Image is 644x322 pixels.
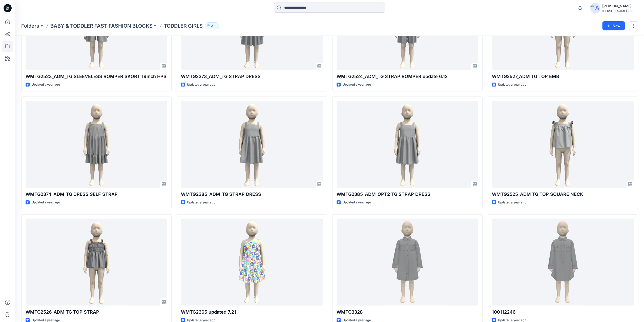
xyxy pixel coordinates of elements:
[26,309,167,316] p: WMTG2526_ADM TG TOP STRAP
[181,101,323,188] a: WMTG2385_ADM_TG STRAP DRESS
[602,9,638,13] div: [PERSON_NAME] & [PERSON_NAME]
[590,3,600,13] img: avatar
[602,21,625,30] button: New
[337,309,478,316] p: WMTG3328
[337,101,478,188] a: WMTG2385_ADM_OPT2 TG STRAP DRESS
[492,219,634,306] a: 100112246
[32,82,60,87] p: Updated a year ago
[26,101,167,188] a: WMTG2374_ADM_TG DRESS SELF STRAP
[26,191,167,198] p: WMTG2374_ADM_TG DRESS SELF STRAP
[337,219,478,306] a: WMTG3328
[492,191,634,198] p: WMTG2525_ADM TG TOP SQUARE NECK
[26,219,167,306] a: WMTG2526_ADM TG TOP STRAP
[181,73,323,80] p: WMTG2373_ADM_TG STRAP DRESS
[181,191,323,198] p: WMTG2385_ADM_TG STRAP DRESS
[50,22,153,29] a: BABY & TODDLER FAST FASHION BLOCKS
[337,73,478,80] p: WMTG2524_ADM_TG STRAP ROMPER update 6.12
[181,219,323,306] a: WMTG2365 updated 7.21
[492,101,634,188] a: WMTG2525_ADM TG TOP SQUARE NECK
[337,191,478,198] p: WMTG2385_ADM_OPT2 TG STRAP DRESS
[26,73,167,80] p: WMTG2523_ADM_TG SLEEVELESS ROMPER SKORT 19inch HPS
[187,200,215,205] p: Updated a year ago
[492,73,634,80] p: WMTG2527_ADM TG TOP EMB
[211,23,213,29] p: 2
[492,309,634,316] p: 100112246
[343,82,371,87] p: Updated a year ago
[343,200,371,205] p: Updated a year ago
[181,309,323,316] p: WMTG2365 updated 7.21
[164,22,203,29] p: TODDLER GIRLS
[498,200,526,205] p: Updated a year ago
[602,3,638,9] div: [PERSON_NAME]
[21,22,39,29] a: Folders
[187,82,215,87] p: Updated a year ago
[32,200,60,205] p: Updated a year ago
[498,82,526,87] p: Updated a year ago
[205,22,219,29] button: 2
